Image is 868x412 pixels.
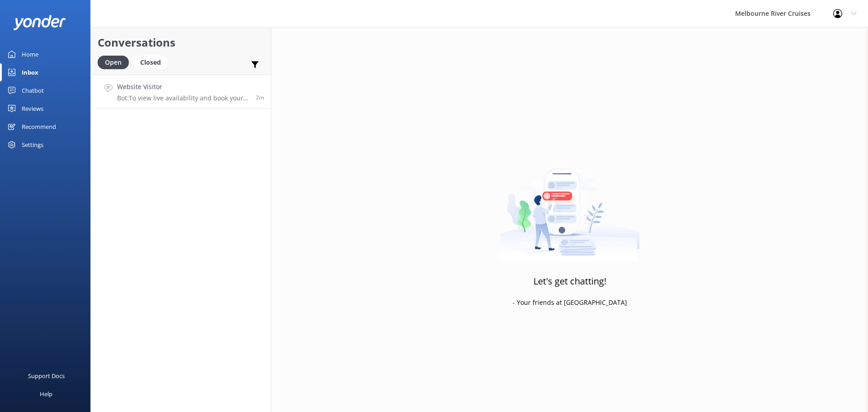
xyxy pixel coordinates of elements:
[22,99,43,118] div: Reviews
[500,150,640,263] img: artwork of a man stealing a conversation from at giant smartphone
[256,94,264,101] span: 01:47pm 14-Aug-2025 (UTC +10:00) Australia/Sydney
[133,57,172,67] a: Closed
[40,385,52,403] div: Help
[22,136,43,154] div: Settings
[533,274,606,289] h3: Let's get chatting!
[91,75,271,109] a: Website VisitorBot:To view live availability and book your Melbourne River Cruise experience, ple...
[133,56,168,69] div: Closed
[98,34,264,51] h2: Conversations
[513,298,627,308] p: - Your friends at [GEOGRAPHIC_DATA]
[117,82,249,92] h4: Website Visitor
[98,56,129,69] div: Open
[28,367,65,385] div: Support Docs
[22,81,44,99] div: Chatbot
[14,15,66,30] img: yonder-white-logo.png
[22,63,38,81] div: Inbox
[117,94,249,102] p: Bot: To view live availability and book your Melbourne River Cruise experience, please visit: [UR...
[98,57,133,67] a: Open
[22,118,56,136] div: Recommend
[22,45,38,63] div: Home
